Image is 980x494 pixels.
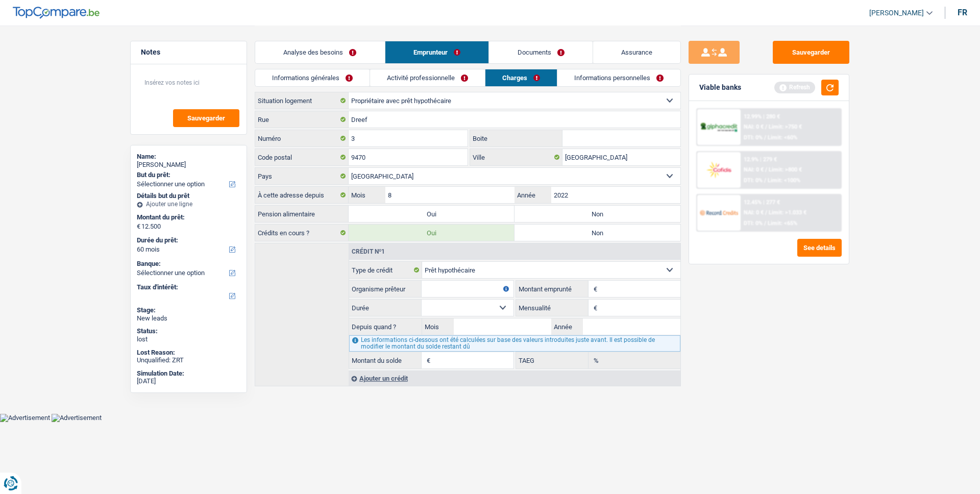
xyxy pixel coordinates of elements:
[137,335,240,343] div: lost
[349,225,514,241] label: Oui
[255,41,385,63] a: Analyse des besoins
[768,220,797,227] span: Limit: <65%
[744,123,764,130] span: NAI: 0 €
[744,220,763,227] span: DTI: 0%
[255,111,349,128] label: Rue
[349,281,422,297] label: Organisme prêteur
[255,206,349,222] label: Pension alimentaire
[516,300,589,316] label: Mensualité
[470,149,563,165] label: Ville
[744,166,764,173] span: NAI: 0 €
[255,225,349,241] label: Crédits en cours ?
[137,192,240,200] div: Détails but du prêt
[769,123,802,130] span: Limit: >750 €
[797,239,842,257] button: See details
[764,220,766,227] span: /
[764,177,766,184] span: /
[255,130,349,146] label: Numéro
[958,8,967,17] div: fr
[765,209,767,216] span: /
[516,352,589,368] label: TAEG
[700,203,738,222] img: Record Credits
[589,281,600,297] span: €
[349,335,680,352] div: Les informations ci-dessous ont été calculées sur base des valeurs introduites juste avant. Il es...
[744,177,763,184] span: DTI: 0%
[137,327,240,335] div: Status:
[349,249,387,255] div: Crédit nº1
[589,352,601,368] span: %
[137,314,240,323] div: New leads
[744,199,780,206] div: 12.45% | 277 €
[454,318,551,335] input: MM
[349,318,422,335] label: Depuis quand ?
[744,134,763,141] span: DTI: 0%
[516,281,589,297] label: Montant emprunté
[385,41,489,63] a: Emprunteur
[470,130,563,146] label: Boite
[137,201,240,208] div: Ajouter une ligne
[861,5,933,21] a: [PERSON_NAME]
[744,209,764,216] span: NAI: 0 €
[422,352,433,368] span: €
[583,318,680,335] input: AAAA
[514,206,680,222] label: Non
[255,69,370,86] a: Informations générales
[773,41,849,64] button: Sauvegarder
[137,369,240,378] div: Simulation Date:
[52,414,102,422] img: Advertisement
[137,213,238,221] label: Montant du prêt:
[137,306,240,314] div: Stage:
[255,92,349,109] label: Situation logement
[370,69,485,86] a: Activité professionnelle
[514,187,551,203] label: Année
[13,7,100,19] img: TopCompare Logo
[137,161,240,169] div: [PERSON_NAME]
[255,187,349,203] label: À cette adresse depuis
[141,48,236,57] h5: Notes
[349,262,422,278] label: Type de crédit
[385,187,514,203] input: MM
[768,134,797,141] span: Limit: <60%
[485,69,557,86] a: Charges
[255,149,349,165] label: Code postal
[349,300,422,316] label: Durée
[349,370,680,386] div: Ajouter un crédit
[557,69,680,86] a: Informations personnelles
[700,121,738,133] img: AlphaCredit
[551,187,680,203] input: AAAA
[255,168,349,184] label: Pays
[869,9,924,17] span: [PERSON_NAME]
[137,153,240,161] div: Name:
[137,283,238,291] label: Taux d'intérêt:
[593,41,681,63] a: Assurance
[551,318,583,335] label: Année
[764,134,766,141] span: /
[137,171,238,179] label: But du prêt:
[422,318,454,335] label: Mois
[137,377,240,385] div: [DATE]
[137,236,238,244] label: Durée du prêt:
[744,113,780,120] div: 12.99% | 280 €
[589,300,600,316] span: €
[514,225,680,241] label: Non
[774,82,815,93] div: Refresh
[137,260,238,268] label: Banque:
[349,352,422,368] label: Montant du solde
[765,166,767,173] span: /
[349,187,385,203] label: Mois
[700,160,738,179] img: Cofidis
[173,109,239,127] button: Sauvegarder
[187,115,225,121] span: Sauvegarder
[744,156,777,163] div: 12.9% | 279 €
[137,349,240,357] div: Lost Reason:
[768,177,800,184] span: Limit: <100%
[769,209,806,216] span: Limit: >1.033 €
[137,223,140,231] span: €
[489,41,593,63] a: Documents
[769,166,802,173] span: Limit: >800 €
[349,206,514,222] label: Oui
[699,83,741,92] div: Viable banks
[765,123,767,130] span: /
[137,356,240,364] div: Unqualified: ZRT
